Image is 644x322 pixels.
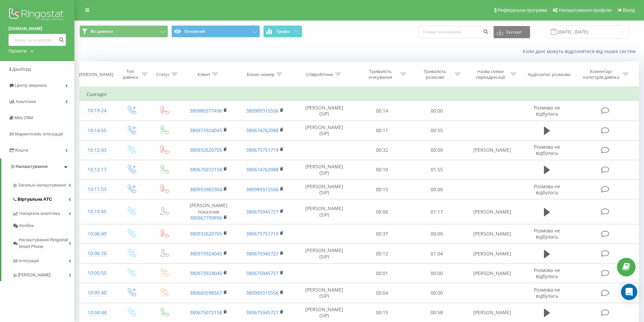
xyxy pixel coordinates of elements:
div: Співробітник [306,72,333,77]
a: 380973924045 [190,250,222,257]
td: 00:15 [355,180,409,199]
a: Наскрізна аналітика [12,205,74,220]
span: Центр звернень [15,83,47,88]
a: 380675945727 [246,270,279,276]
td: [PERSON_NAME] [464,224,521,244]
td: [PERSON_NAME] [464,244,521,264]
div: Тип дзвінка [121,69,140,80]
span: Розмова не відбулась [534,183,560,196]
td: [PERSON_NAME] (SIP) [293,121,355,140]
a: Колбек [12,220,74,232]
td: 00:37 [355,224,409,244]
a: 380674762088 [246,166,279,173]
span: Розмова не відбулась [534,104,560,117]
div: Назва схеми переадресації [473,69,509,80]
td: [PERSON_NAME] показчик [180,199,237,224]
td: [PERSON_NAME] [464,140,521,160]
div: 10:04:44 [87,306,108,319]
span: Загальні налаштування [18,182,66,189]
td: [PERSON_NAME] (SIP) [293,199,355,224]
td: [PERSON_NAME] (SIP) [293,244,355,264]
td: 00:55 [409,121,464,140]
div: Аудіозапис розмови [528,72,570,77]
span: Розмова не відбулась [534,144,560,156]
td: 00:00 [409,264,464,283]
span: Колбек [19,222,33,229]
span: Наскрізна аналітика [19,210,60,217]
img: Ringostat logo [8,7,66,24]
div: Open Intercom Messenger [621,284,637,300]
a: Коли дані можуть відрізнятися вiд інших систем [523,48,639,54]
td: 01:17 [409,199,464,224]
input: Пошук за номером [8,34,66,46]
td: [PERSON_NAME] (SIP) [293,180,355,199]
span: Маркетплейс інтеграцій [15,131,63,137]
a: 380989315556 [246,186,279,193]
a: 380675945727 [246,309,279,316]
span: Інтеграція [19,257,39,264]
td: 01:55 [409,160,464,179]
a: 380953983304 [190,186,222,193]
a: Налаштування Ringostat Smart Phone [12,232,74,253]
td: 00:00 [409,283,464,303]
input: Пошук за номером [419,26,490,38]
td: Сьогодні [80,88,639,101]
td: 00:00 [409,180,464,199]
div: 10:12:43 [87,144,108,157]
div: Статус [156,72,170,77]
div: Клієнт [197,72,210,77]
div: Коментар/категорія дзвінка [581,69,621,80]
a: Віртуальна АТС [12,191,74,205]
div: 10:12:17 [87,163,108,176]
td: 00:32 [355,140,409,160]
div: 10:11:53 [87,183,108,196]
span: Реферальна програма [498,7,547,13]
span: Mini CRM [15,115,33,120]
span: Налаштування [16,164,48,169]
a: 380675751719 [246,230,279,237]
td: 00:01 [355,264,409,283]
a: 380980377496 [190,107,222,114]
a: 380674762088 [246,127,279,133]
td: 00:04 [355,283,409,303]
a: 380973924045 [190,270,222,276]
div: Проекти [8,48,27,54]
span: Аналiтика [16,99,36,104]
span: Дашборд [12,67,31,72]
td: [PERSON_NAME] (SIP) [293,160,355,179]
div: Тривалість очікування [362,69,399,80]
a: [PERSON_NAME] [12,267,74,281]
span: Вихід [623,7,635,13]
td: 00:14 [355,101,409,121]
div: Бізнес номер [247,72,275,77]
td: 00:00 [409,101,464,121]
span: [PERSON_NAME] [18,272,50,278]
span: Графік [277,29,290,34]
a: 380675751719 [246,147,279,153]
div: 10:06:20 [87,247,108,260]
a: [DOMAIN_NAME] [8,25,66,32]
a: 380932620705 [190,230,222,237]
div: 10:06:49 [87,227,108,241]
span: Налаштування Ringostat Smart Phone [19,237,69,250]
a: 380675945727 [246,208,279,215]
a: 380989315556 [246,107,279,114]
button: Основний [171,25,260,38]
a: 380967799896 [190,215,222,221]
button: Графік [263,25,302,38]
td: 00:00 [409,224,464,244]
a: Налаштування [1,158,74,175]
a: 380973924045 [190,127,222,133]
div: [PERSON_NAME] [79,72,113,77]
td: 00:00 [409,140,464,160]
td: 00:12 [355,244,409,264]
td: 00:11 [355,121,409,140]
td: [PERSON_NAME] [464,199,521,224]
span: Розмова не відбулась [534,287,560,299]
td: [PERSON_NAME] (SIP) [293,101,355,121]
a: Інтеграція [12,253,74,267]
span: Всі дзвінки [91,29,113,34]
td: 00:06 [355,199,409,224]
td: 01:04 [409,244,464,264]
a: 380989315556 [246,290,279,296]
